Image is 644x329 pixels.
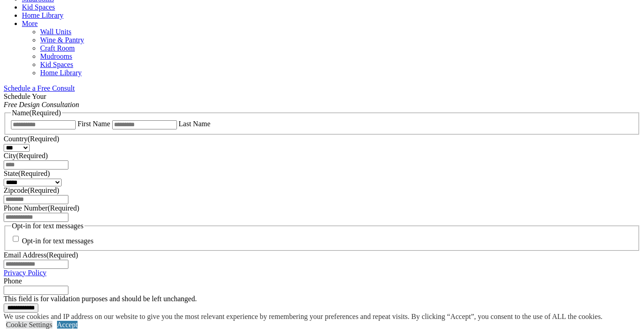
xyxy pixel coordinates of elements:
label: City [4,152,48,159]
a: Mudrooms [40,52,72,60]
a: Craft Room [40,44,75,52]
span: (Required) [18,170,50,177]
a: Wine & Pantry [40,36,84,44]
span: Schedule Your [4,93,79,108]
label: Last Name [179,120,211,128]
span: (Required) [47,204,79,212]
div: This field is for validation purposes and should be left unchanged. [4,295,640,303]
label: First Name [78,120,110,128]
label: Phone [4,277,22,285]
span: (Required) [29,109,61,117]
a: Kid Spaces [22,3,55,11]
span: (Required) [27,186,59,194]
a: More menu text will display only on big screen [22,20,38,27]
span: (Required) [47,251,78,259]
label: Email Address [4,251,78,259]
a: Accept [57,321,78,329]
a: Wall Units [40,28,71,36]
legend: Name [11,109,62,117]
label: Country [4,135,59,143]
label: State [4,170,50,177]
legend: Opt-in for text messages [11,222,84,230]
em: Free Design Consultation [4,101,79,108]
a: Home Library [22,11,63,19]
a: Cookie Settings [6,321,52,329]
div: We use cookies and IP address on our website to give you the most relevant experience by remember... [4,313,602,321]
span: (Required) [16,152,48,159]
label: Opt-in for text messages [22,237,93,245]
label: Phone Number [4,204,79,212]
a: Schedule a Free Consult (opens a dropdown menu) [4,84,75,92]
label: Zipcode [4,186,59,194]
span: (Required) [27,135,59,143]
a: Kid Spaces [40,61,73,68]
a: Privacy Policy [4,269,47,277]
a: Home Library [40,69,82,77]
